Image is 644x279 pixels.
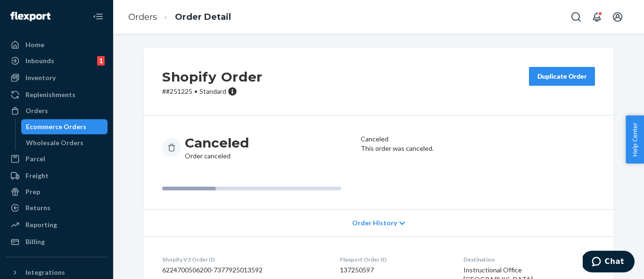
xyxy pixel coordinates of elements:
[567,8,586,26] button: Open Search Box
[162,265,325,275] dd: 6224700506200-7377925013592
[121,3,239,31] ol: breadcrumbs
[6,70,107,85] a: Inventory
[6,37,107,52] a: Home
[608,8,627,26] button: Open account menu
[185,134,249,151] h3: Canceled
[185,134,249,161] div: Order canceled
[6,53,107,68] a: Inbounds1
[25,237,45,246] div: Billing
[529,67,595,86] button: Duplicate Order
[128,12,157,22] a: Orders
[194,87,198,95] span: •
[6,168,107,183] a: Freight
[175,12,231,22] a: Order Detail
[583,251,635,274] iframe: Opens a widget where you can chat to one of our agents
[361,144,595,153] p: This order was canceled.
[26,138,83,148] div: Wholesale Orders
[25,56,54,66] div: Inbounds
[162,67,263,87] h2: Shopify Order
[361,134,595,144] header: Canceled
[6,184,107,199] a: Prep
[25,171,49,181] div: Freight
[89,7,107,26] button: Close Navigation
[25,106,48,115] div: Orders
[25,90,75,99] div: Replenishments
[97,56,105,66] div: 1
[25,154,45,164] div: Parcel
[352,218,397,228] span: Order History
[26,122,86,131] div: Ecommerce Orders
[626,115,644,164] button: Help Center
[6,200,107,215] a: Returns
[340,255,449,263] dt: Flexport Order ID
[25,40,44,49] div: Home
[340,265,449,275] dd: 137250597
[587,8,606,26] button: Open notifications
[6,234,107,249] a: Billing
[25,268,65,277] div: Integrations
[537,72,587,81] div: Duplicate Order
[21,119,108,134] a: Ecommerce Orders
[10,12,50,21] img: Flexport logo
[6,103,107,118] a: Orders
[6,87,107,102] a: Replenishments
[25,203,50,213] div: Returns
[162,255,325,263] dt: Shopify V3 Order ID
[162,87,263,96] p: # #251225
[25,220,57,230] div: Reporting
[6,217,107,232] a: Reporting
[25,73,56,82] div: Inventory
[25,187,40,197] div: Prep
[6,151,107,166] a: Parcel
[21,135,108,150] a: Wholesale Orders
[199,87,226,95] span: Standard
[463,255,595,263] dt: Destination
